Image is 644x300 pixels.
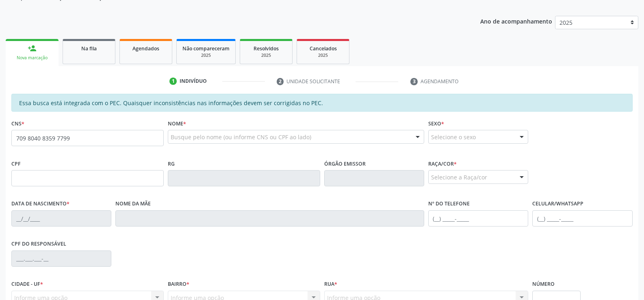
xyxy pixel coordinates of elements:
div: Nova marcação [11,55,53,61]
div: Essa busca está integrada com o PEC. Quaisquer inconsistências nas informações devem ser corrigid... [11,94,633,112]
span: Resolvidos [254,45,279,52]
div: 2025 [182,52,230,58]
input: (__) _____-_____ [428,210,528,227]
span: Cancelados [310,45,337,52]
label: Sexo [428,117,444,130]
input: __/__/____ [11,210,111,227]
label: CPF do responsável [11,238,66,250]
label: Bairro [168,278,189,291]
label: Nome da mãe [115,198,151,210]
span: Não compareceram [182,45,230,52]
input: ___.___.___-__ [11,250,111,267]
label: Nº do Telefone [428,198,470,210]
div: Indivíduo [180,78,207,85]
label: Raça/cor [428,158,457,170]
label: Nome [168,117,186,130]
div: 1 [169,78,177,85]
label: Órgão emissor [324,158,366,170]
label: CPF [11,158,21,170]
label: Data de nascimento [11,198,69,210]
label: CNS [11,117,24,130]
span: Agendados [132,45,159,52]
label: Rua [324,278,337,291]
span: Selecione o sexo [431,133,476,141]
div: person_add [28,44,37,53]
label: RG [168,158,175,170]
span: Busque pelo nome (ou informe CNS ou CPF ao lado) [171,133,311,141]
span: Selecione a Raça/cor [431,173,487,181]
input: (__) _____-_____ [532,210,632,227]
div: 2025 [303,52,343,58]
div: 2025 [246,52,286,58]
p: Ano de acompanhamento [480,16,552,26]
label: Celular/WhatsApp [532,198,583,210]
span: Na fila [81,45,97,52]
label: Número [532,278,555,291]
